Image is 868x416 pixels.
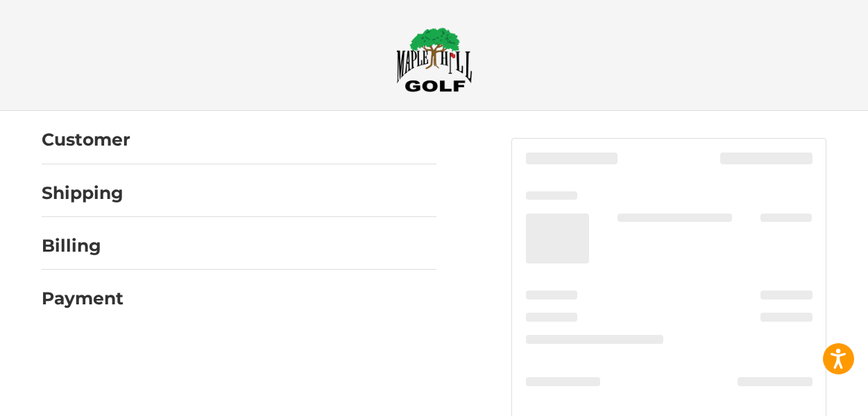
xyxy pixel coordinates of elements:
[42,129,130,150] h2: Customer
[14,356,165,402] iframe: Gorgias live chat messenger
[42,235,123,257] h2: Billing
[396,27,473,92] img: Maple Hill Golf
[42,182,124,204] h2: Shipping
[42,288,124,309] h2: Payment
